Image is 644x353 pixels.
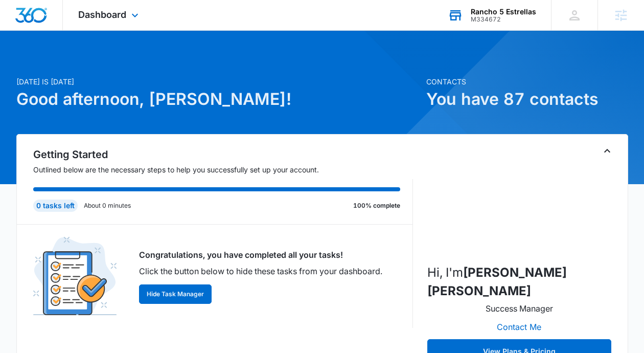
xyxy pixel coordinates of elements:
p: Congratulations, you have completed all your tasks! [139,249,382,261]
h2: Getting Started [33,147,413,162]
p: Contacts [426,76,628,87]
button: Toggle Collapse [601,145,613,157]
h1: Good afternoon, [PERSON_NAME]! [16,87,420,112]
p: Outlined below are the necessary steps to help you successfully set up your account. [33,164,413,175]
p: Hi, I'm [427,263,611,300]
div: account name [471,8,536,16]
div: account id [471,16,536,23]
div: 0 tasks left [33,200,78,212]
img: McKenna Mueller [468,153,570,255]
strong: [PERSON_NAME] [PERSON_NAME] [427,265,567,298]
button: Contact Me [487,315,551,339]
p: Click the button below to hide these tasks from your dashboard. [139,265,382,277]
p: About 0 minutes [84,201,131,210]
p: Success Manager [486,302,553,315]
h1: You have 87 contacts [426,87,628,112]
button: Hide Task Manager [139,284,212,304]
p: 100% complete [353,201,400,210]
p: [DATE] is [DATE] [16,76,420,87]
span: Dashboard [78,9,126,20]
